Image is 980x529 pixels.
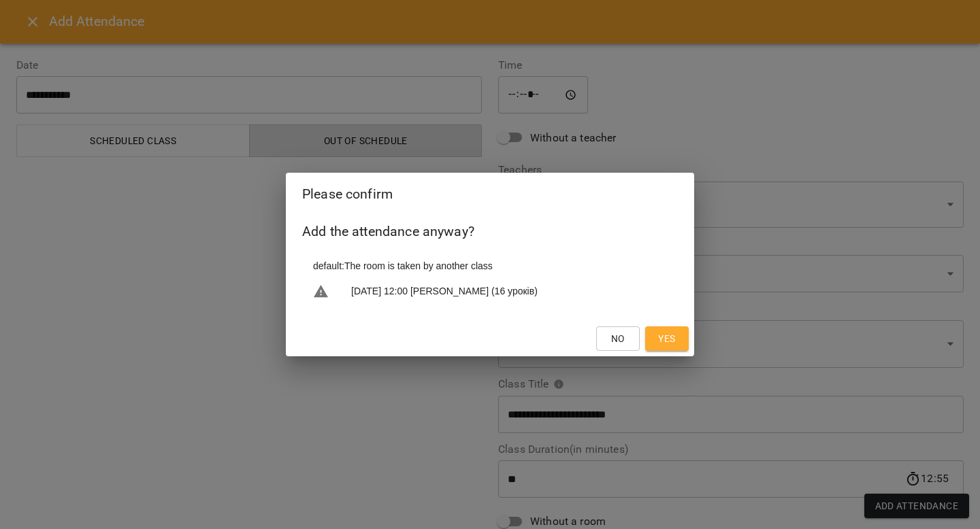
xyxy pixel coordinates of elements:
[302,278,678,305] li: [DATE] 12:00 [PERSON_NAME] (16 уроків)
[302,254,678,278] li: default : The room is taken by another class
[645,326,689,351] button: Yes
[302,184,678,205] h2: Please confirm
[596,326,640,351] button: No
[658,330,675,347] span: Yes
[611,330,625,347] span: No
[302,221,678,242] h6: Add the attendance anyway?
